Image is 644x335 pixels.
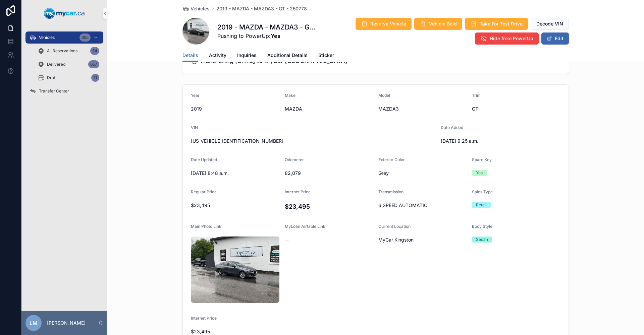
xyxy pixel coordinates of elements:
[191,5,210,12] span: Vehicles
[285,202,373,211] h4: $23,495
[191,157,217,162] span: Date Updated
[378,170,467,177] span: Grey
[25,85,103,97] a: Transfer Center
[378,157,405,162] span: Exterior Color
[191,170,279,177] span: [DATE] 8:48 a.m.
[285,157,304,162] span: Odometer
[441,125,463,130] span: Date Added
[88,60,99,68] div: 657
[34,45,103,57] a: All Reservations54
[39,88,69,94] span: Transfer Center
[475,32,539,45] button: Hide from PowerUp
[271,32,280,39] strong: Yes
[44,8,85,19] img: App logo
[476,202,487,208] div: Retail
[182,52,198,59] span: Details
[429,20,457,27] span: Vehicle Sold
[465,18,528,30] button: Take For Test Drive
[191,106,279,112] span: 2019
[285,237,289,243] span: --
[209,52,226,59] span: Activity
[191,328,279,335] span: $23,495
[285,93,296,98] span: Make
[285,224,325,229] span: MyLoan Airtable Link
[47,62,65,67] span: Delivered
[267,52,308,59] span: Additional Details
[25,31,103,44] a: Vehicles355
[285,170,373,177] span: 82,079
[30,319,38,327] span: LM
[318,49,334,63] a: Sticker
[21,27,107,106] div: scrollable content
[182,5,210,12] a: Vehicles
[209,49,226,63] a: Activity
[378,237,414,243] span: MyCar Kingston
[370,20,406,27] span: Reserve Vehicle
[531,18,569,30] button: Decode VIN
[47,48,77,54] span: All Reservations
[34,72,103,84] a: Draft11
[536,20,563,27] span: Decode VIN
[472,106,560,112] span: GT
[472,157,492,162] span: Spare Key
[217,22,318,32] h1: 2019 - MAZDA - MAZDA3 - GT - 250778
[237,49,257,63] a: Inquiries
[191,189,217,194] span: Regular Price
[237,52,257,59] span: Inquiries
[476,237,488,243] div: Sedan
[472,224,492,229] span: Body Style
[476,170,483,176] div: Yes
[541,32,569,45] button: Edit
[216,5,307,12] a: 2019 - MAZDA - MAZDA3 - GT - 250778
[47,75,57,80] span: Draft
[318,52,334,59] span: Sticker
[267,49,308,63] a: Additional Details
[34,58,103,70] a: Delivered657
[285,189,311,194] span: Internet Price
[217,32,318,40] span: Pushing to PowerUp:
[191,202,279,209] span: $23,495
[182,49,198,62] a: Details
[378,106,467,112] span: MAZDA3
[490,35,533,42] span: Hide from PowerUp
[378,93,390,98] span: Model
[378,189,404,194] span: Transmission
[191,138,435,144] span: [US_VEHICLE_IDENTIFICATION_NUMBER]
[356,18,412,30] button: Reserve Vehicle
[191,93,200,98] span: Year
[472,189,493,194] span: Sales Type
[79,33,91,42] div: 355
[414,18,462,30] button: Vehicle Sold
[90,47,99,55] div: 54
[91,74,99,82] div: 11
[378,202,467,209] span: 6 SPEED AUTOMATIC
[285,106,373,112] span: MAZDA
[191,224,221,229] span: Main Photo Link
[47,320,86,326] p: [PERSON_NAME]
[472,93,481,98] span: Trim
[191,125,198,130] span: VIN
[39,35,55,40] span: Vehicles
[480,20,523,27] span: Take For Test Drive
[441,138,529,144] span: [DATE] 9:25 a.m.
[378,224,411,229] span: Current Location
[191,237,279,303] img: uc
[191,316,217,321] span: Internet Price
